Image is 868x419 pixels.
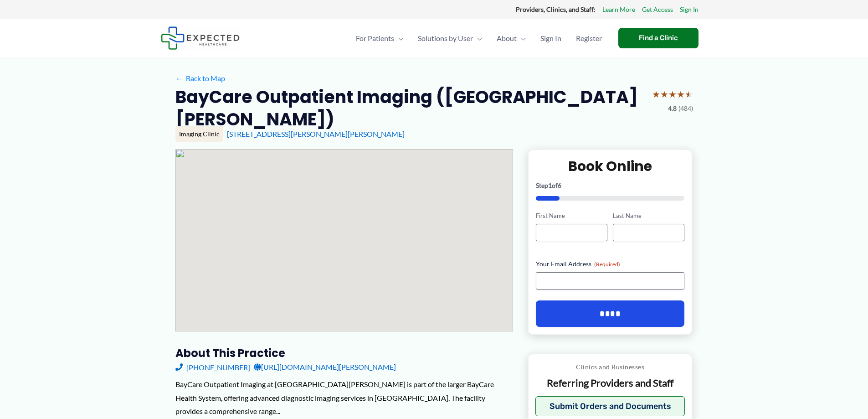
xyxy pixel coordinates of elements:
a: Register [569,22,609,54]
a: ←Back to Map [175,72,225,85]
a: [URL][DOMAIN_NAME][PERSON_NAME] [254,360,396,374]
a: Solutions by UserMenu Toggle [411,22,489,54]
div: BayCare Outpatient Imaging at [GEOGRAPHIC_DATA][PERSON_NAME] is part of the larger BayCare Health... [175,378,513,418]
a: For PatientsMenu Toggle [349,22,411,54]
span: ★ [668,86,677,103]
a: AboutMenu Toggle [489,22,533,54]
a: Get Access [642,4,673,16]
button: Submit Orders and Documents [535,396,685,416]
p: Referring Providers and Staff [535,377,685,390]
div: Imaging Clinic [175,126,223,142]
span: Menu Toggle [517,22,526,54]
a: Learn More [602,4,635,16]
p: Clinics and Businesses [535,361,685,373]
span: For Patients [356,22,394,54]
h2: BayCare Outpatient Imaging ([GEOGRAPHIC_DATA][PERSON_NAME]) [175,86,645,131]
nav: Primary Site Navigation [349,22,609,54]
span: ★ [660,86,668,103]
span: (484) [678,103,693,114]
span: ★ [685,86,693,103]
p: Step of [536,182,685,189]
span: About [497,22,517,54]
span: 1 [548,181,552,189]
h2: Book Online [536,157,685,175]
a: [STREET_ADDRESS][PERSON_NAME][PERSON_NAME] [227,129,405,138]
label: Your Email Address [536,259,685,269]
span: ← [175,74,184,83]
span: Menu Toggle [473,22,482,54]
span: ★ [677,86,685,103]
strong: Providers, Clinics, and Staff: [516,5,596,13]
span: 4.8 [668,103,677,114]
span: (Required) [594,261,620,268]
span: Solutions by User [418,22,473,54]
img: Expected Healthcare Logo - side, dark font, small [161,26,240,50]
span: Menu Toggle [394,22,403,54]
a: Sign In [680,4,699,16]
span: 6 [558,181,561,189]
label: First Name [536,212,607,220]
a: Find a Clinic [618,28,699,48]
span: Register [576,22,602,54]
a: Sign In [533,22,569,54]
a: [PHONE_NUMBER] [175,360,250,374]
span: ★ [652,86,660,103]
label: Last Name [613,212,684,220]
span: Sign In [540,22,561,54]
h3: About this practice [175,346,513,360]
